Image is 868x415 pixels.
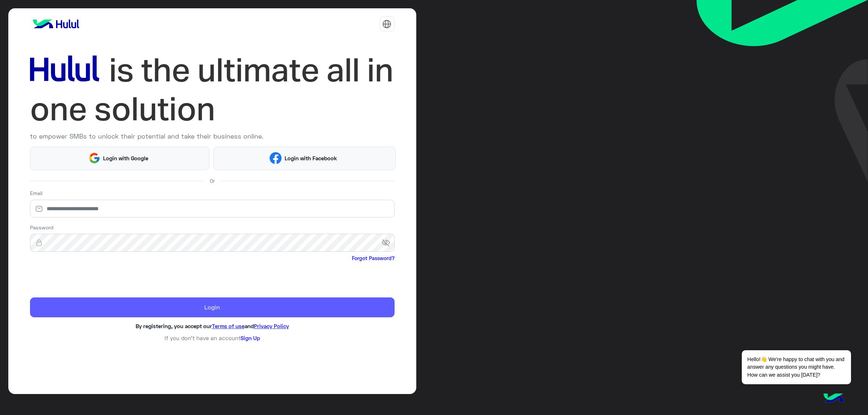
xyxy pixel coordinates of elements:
span: visibility_off [382,236,395,249]
span: Login with Facebook [282,154,340,162]
img: lock [30,239,48,246]
a: Privacy Policy [254,323,289,329]
img: hulul-logo.png [821,386,846,411]
button: Login with Facebook [213,147,396,170]
span: By registering, you accept our [136,323,212,329]
a: Terms of use [212,323,244,329]
span: Login with Google [101,154,151,162]
span: Hello!👋 We're happy to chat with you and answer any questions you might have. How can we assist y... [742,350,851,384]
img: Google [88,152,101,164]
img: Facebook [269,152,282,164]
img: tab [382,20,391,29]
h6: If you don’t have an account [30,335,395,341]
label: Email [30,189,42,197]
button: Login [30,297,395,318]
label: Password [30,224,54,231]
a: Forgot Password? [352,254,395,262]
button: Login with Google [30,147,210,170]
img: email [30,205,48,212]
span: and [244,323,254,329]
iframe: reCAPTCHA [30,264,140,292]
a: Sign Up [241,335,260,341]
img: logo [30,17,82,31]
p: to empower SMBs to unlock their potential and take their business online. [30,131,395,141]
img: hululLoginTitle_EN.svg [30,51,395,129]
span: Or [210,177,215,185]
